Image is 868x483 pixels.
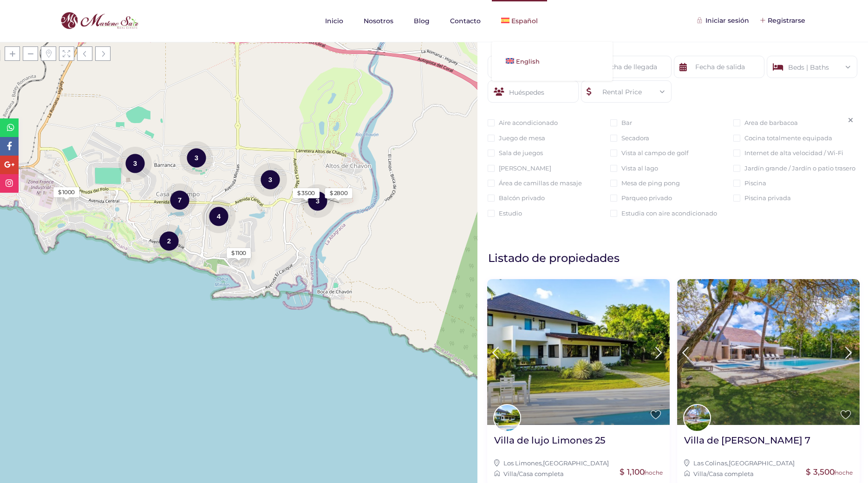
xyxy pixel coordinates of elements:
a: Los Limones [503,459,542,467]
label: Jardín grande / Jardín o patio trasero [744,163,855,173]
label: Vista al lago [621,163,658,173]
label: Aire acondicionado [499,117,558,128]
div: Registrarse [761,15,805,26]
h1: Listado de propiedades [488,251,863,265]
label: Piscina privada [744,193,791,203]
div: $ 3500 [297,189,315,197]
a: [GEOGRAPHIC_DATA] [543,459,609,467]
div: Huéspedes [488,80,578,103]
input: Fecha de llegada [581,56,672,78]
label: Estudia con aire acondicionado [621,208,717,218]
a: English [492,51,613,72]
input: Fecha de salida [674,56,764,78]
label: Área de camillas de masaje [499,178,582,188]
div: $ 1000 [58,188,75,196]
label: Juego de mesa [499,133,545,143]
div: 4 [202,199,235,234]
div: / [684,469,853,479]
label: Cocina totalmente equipada [744,133,832,143]
label: [PERSON_NAME] [499,163,551,173]
label: Area de barbacoa [744,117,798,128]
span: Español [511,17,538,25]
div: 3 [301,183,334,218]
a: [GEOGRAPHIC_DATA] [729,459,795,467]
label: Estudio [499,208,522,218]
a: Villa [503,470,517,477]
div: 7 [163,183,196,217]
div: , [684,458,853,468]
a: Villa [693,470,707,477]
div: Beds | Baths [774,56,850,78]
img: Villa de lujo Limones 25 [487,279,670,425]
label: Secadora [621,133,649,143]
label: Parqueo privado [621,193,672,203]
div: Rental Price [588,81,664,103]
label: Mesa de ping pong [621,178,680,188]
div: Cargando mapas [169,130,308,179]
h2: Villa de [PERSON_NAME] 7 [684,434,810,446]
label: Balcón privado [499,193,545,203]
img: logo [58,10,141,32]
label: Bar [621,117,632,128]
div: $ 2800 [330,189,348,197]
a: Villa de lujo Limones 25 [494,434,605,453]
div: 3 [118,146,152,181]
a: Casa completa [519,470,564,477]
label: Sala de juegos [499,148,543,158]
div: / [494,469,663,479]
a: Casa completa [709,470,754,477]
img: Villa de lujo Colinas 7 [677,279,860,425]
label: Vista al campo de golf [621,148,688,158]
div: 2 [152,223,186,258]
div: , [494,458,663,468]
h2: Villa de lujo Limones 25 [494,434,605,446]
div: Iniciar sesión [698,15,749,26]
div: 3 [180,140,213,175]
label: Piscina [744,178,766,188]
label: Internet de alta velocidad / Wi-Fi [744,148,843,158]
span: English [516,58,540,65]
a: Villa de [PERSON_NAME] 7 [684,434,810,453]
div: 3 [254,162,287,197]
div: $ 1100 [231,249,246,257]
a: Las Colinas [693,459,727,467]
